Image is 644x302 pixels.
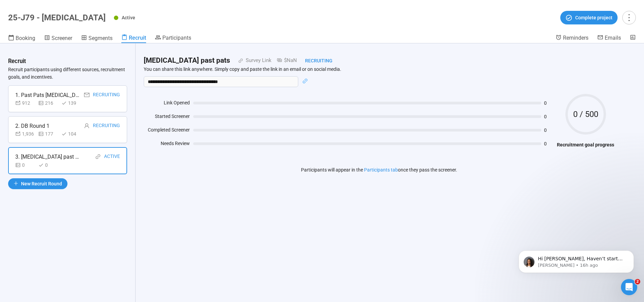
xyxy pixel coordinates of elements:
[81,34,113,43] a: Segments
[297,57,333,64] div: Recruiting
[38,130,59,138] div: 177
[624,13,633,22] span: more
[302,78,308,84] span: link
[15,161,36,169] div: 0
[61,130,82,138] div: 104
[8,57,26,66] h3: Recruit
[21,180,62,187] span: New Recruit Round
[563,35,588,41] span: Reminders
[8,66,127,81] p: Recruit participants using different sources, recruitment goals, and incentives.
[364,167,398,173] a: Participants tab
[15,153,80,161] div: 3. [MEDICAL_DATA] past pats
[575,14,612,21] span: Complete project
[15,130,36,138] div: 1,936
[15,91,80,99] div: 1. Past Pats [MEDICAL_DATA]
[14,181,18,186] span: plus
[88,35,113,41] span: Segments
[162,35,191,41] span: Participants
[61,99,82,107] div: 139
[144,55,230,66] h2: [MEDICAL_DATA] past pats
[93,91,120,99] div: Recruiting
[635,279,640,284] span: 2
[301,166,457,174] p: Participants will appear in the once they pass the screener.
[605,35,621,41] span: Emails
[15,122,49,130] div: 2. DB Round 1
[508,236,644,284] iframe: Intercom notifications message
[544,141,554,146] span: 0
[243,57,271,65] div: Survey Link
[15,99,36,107] div: 912
[544,114,554,119] span: 0
[271,57,297,65] div: $NaN
[144,66,614,72] p: You can share this link anywhere. Simply copy and paste the link in an email or on social media.
[621,279,637,295] iframe: Intercom live chat
[544,101,554,105] span: 0
[8,34,35,43] a: Booking
[597,34,621,42] a: Emails
[557,141,614,148] h4: Recruitment goal progress
[84,123,89,128] span: user
[129,35,146,41] span: Recruit
[104,153,120,161] div: Active
[144,113,190,123] div: Started Screener
[560,11,618,24] button: Complete project
[155,34,191,42] a: Participants
[144,99,190,109] div: Link Opened
[144,126,190,136] div: Completed Screener
[230,58,243,63] span: link
[84,92,89,98] span: mail
[122,15,135,20] span: Active
[622,11,636,24] button: more
[52,35,72,41] span: Screener
[144,140,190,150] div: Needs Review
[121,34,146,43] a: Recruit
[16,35,35,41] span: Booking
[44,34,72,43] a: Screener
[95,154,101,159] span: link
[93,122,120,130] div: Recruiting
[8,178,67,189] button: plusNew Recruit Round
[38,99,59,107] div: 216
[565,110,606,118] span: 0 / 500
[38,161,59,169] div: 0
[544,128,554,133] span: 0
[8,13,106,22] h1: 25-J79 - [MEDICAL_DATA]
[556,34,588,42] a: Reminders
